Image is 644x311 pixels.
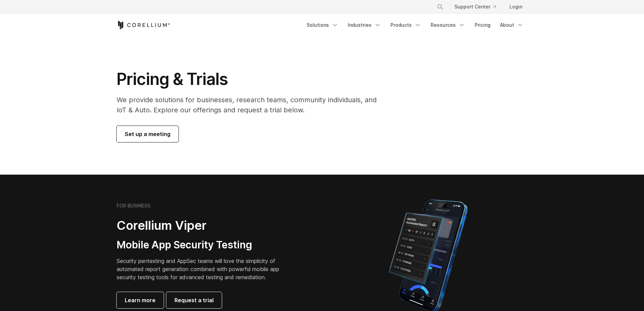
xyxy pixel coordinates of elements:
a: About [496,19,528,31]
a: Learn more [117,292,164,308]
span: Set up a meeting [125,130,170,138]
a: Industries [344,19,385,31]
span: Request a trial [174,296,214,304]
a: Resources [427,19,469,31]
h3: Mobile App Security Testing [117,239,290,251]
h2: Corellium Viper [117,218,290,233]
div: Navigation Menu [429,1,528,13]
a: Pricing [471,19,495,31]
span: Learn more [125,296,156,304]
button: Search [434,1,446,13]
p: Security pentesting and AppSec teams will love the simplicity of automated report generation comb... [117,257,290,281]
h6: FOR BUSINESS [117,203,150,209]
a: Request a trial [166,292,222,308]
a: Login [504,1,528,13]
a: Support Center [449,1,501,13]
div: Navigation Menu [303,19,528,31]
a: Solutions [303,19,342,31]
a: Set up a meeting [117,126,178,142]
h1: Pricing & Trials [117,69,386,89]
a: Corellium Home [117,21,170,29]
p: We provide solutions for businesses, research teams, community individuals, and IoT & Auto. Explo... [117,95,386,115]
a: Products [386,19,425,31]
